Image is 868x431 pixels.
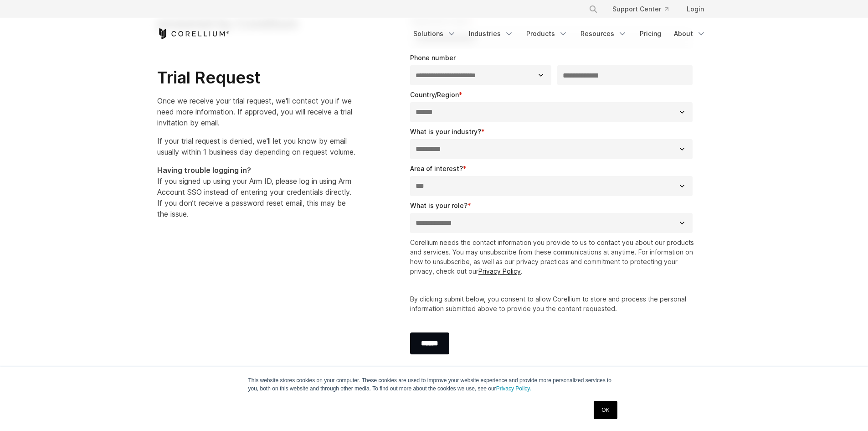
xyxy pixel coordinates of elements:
a: Products [521,26,573,42]
p: By clicking submit below, you consent to allow Corellium to store and process the personal inform... [410,294,697,313]
span: If you signed up using your Arm ID, please log in using Arm Account SSO instead of entering your ... [157,166,351,218]
p: This website stores cookies on your computer. These cookies are used to improve your website expe... [248,376,620,393]
a: Industries [463,26,519,42]
button: Search [585,1,601,17]
a: Solutions [408,26,462,42]
span: Country/Region [410,91,459,99]
a: Resources [575,26,632,42]
a: Pricing [634,26,667,42]
strong: Having trouble logging in? [157,166,251,175]
h2: Trial Request [157,68,355,88]
div: Navigation Menu [408,26,711,42]
a: Support Center [605,1,676,17]
a: About [668,26,711,42]
a: Corellium Home [157,28,230,39]
span: What is your industry? [410,128,481,135]
span: Phone number [410,54,456,62]
a: Privacy Policy. [496,385,531,392]
p: Corellium needs the contact information you provide to us to contact you about our products and s... [410,238,697,276]
span: What is your role? [410,202,467,209]
span: Once we receive your trial request, we'll contact you if we need more information. If approved, y... [157,96,352,127]
div: Navigation Menu [578,1,711,17]
span: If your trial request is denied, we'll let you know by email usually within 1 business day depend... [157,136,355,156]
a: Privacy Policy [478,267,521,275]
a: Login [679,1,711,17]
a: OK [594,401,617,419]
span: Area of interest? [410,165,463,172]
